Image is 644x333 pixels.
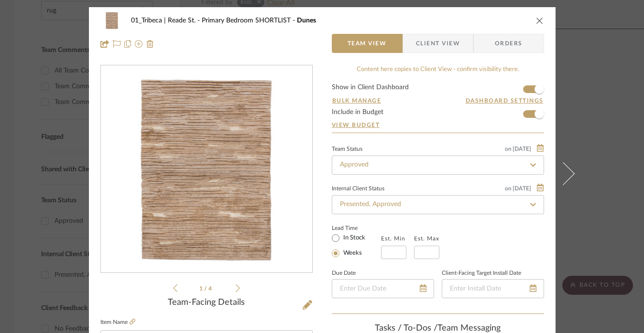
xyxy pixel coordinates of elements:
[202,17,297,24] span: Primary Bedroom SHORTLIST
[332,271,356,276] label: Due Date
[100,298,313,308] div: Team-Facing Details
[100,11,123,30] img: d708c2f3-b762-413e-b9d6-78d9adcc4ed9_48x40.jpg
[123,66,289,273] img: d708c2f3-b762-413e-b9d6-78d9adcc4ed9_436x436.jpg
[131,17,202,24] span: 01_Tribeca | Reade St.
[341,234,365,242] label: In Stock
[375,324,437,333] span: Tasks / To-Dos /
[512,146,532,152] span: [DATE]
[199,286,204,291] span: 1
[512,185,532,192] span: [DATE]
[442,279,544,298] input: Enter Install Date
[332,96,382,105] button: Bulk Manage
[381,235,405,242] label: Est. Min
[332,187,384,191] div: Internal Client Status
[332,147,362,152] div: Team Status
[332,224,381,232] label: Lead Time
[332,156,544,175] input: Type to Search…
[332,121,544,129] a: View Budget
[535,16,544,25] button: close
[416,34,460,53] span: Client View
[505,186,512,191] span: on
[341,249,362,258] label: Weeks
[465,96,544,105] button: Dashboard Settings
[332,279,434,298] input: Enter Due Date
[484,34,533,53] span: Orders
[332,232,381,259] mat-radio-group: Select item type
[297,17,316,24] span: Dunes
[505,146,512,152] span: on
[146,40,154,48] img: Remove from project
[442,271,521,276] label: Client-Facing Target Install Date
[101,66,312,273] div: 0
[348,34,387,53] span: Team View
[100,318,135,326] label: Item Name
[332,195,544,214] input: Type to Search…
[204,286,208,291] span: /
[208,286,213,291] span: 4
[332,65,544,74] div: Content here copies to Client View - confirm visibility there.
[414,235,439,242] label: Est. Max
